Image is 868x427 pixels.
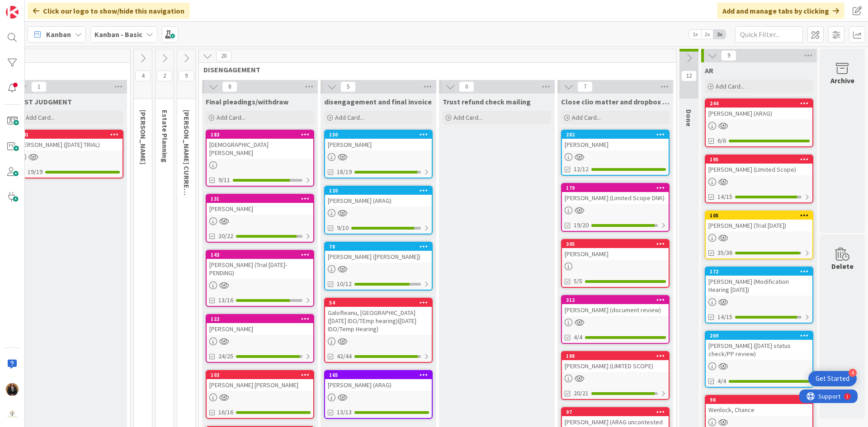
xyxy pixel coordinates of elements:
div: [PERSON_NAME] [325,139,432,150]
span: 16/16 [218,408,233,417]
span: 9/11 [218,175,230,185]
span: 8 [222,81,237,92]
span: 9 [179,70,194,81]
span: 20/21 [574,389,589,398]
div: Click our logo to show/hide this navigation [28,3,190,19]
div: [PERSON_NAME] [PERSON_NAME] [207,379,313,391]
img: avatar [6,408,19,421]
span: 14/15 [717,192,732,202]
div: [PERSON_NAME] ([DATE] status check/PP review) [706,340,812,360]
div: 143 [207,251,313,259]
span: 2 [157,70,172,81]
div: 78 [325,243,432,251]
div: 244 [706,99,812,108]
div: 122[PERSON_NAME] [207,315,313,335]
div: 195[PERSON_NAME] (LImited Scope) [706,155,812,175]
div: 305 [562,240,669,248]
div: 105[PERSON_NAME] (Trial [DATE]) [706,211,812,231]
div: 54Galofteanu, [GEOGRAPHIC_DATA] ([DATE] IDO/TEmp hearing)([DATE] IDO/Temp Hearing) [325,299,432,335]
div: 282[PERSON_NAME] [562,131,669,150]
span: Trust refund check mailing [443,97,531,106]
div: 150 [329,131,432,138]
div: 120[PERSON_NAME] (ARAG) [325,187,432,206]
span: 20 [216,51,231,61]
div: 244[PERSON_NAME] (ARAG) [706,99,812,119]
div: 98 [710,397,812,403]
div: [PERSON_NAME] (ARAG) [325,379,432,391]
div: 131 [211,196,313,202]
img: Visit kanbanzone.com [6,6,19,19]
div: 188[PERSON_NAME] (LIMITED SCOPE) [562,352,669,372]
div: 269[PERSON_NAME] ([DATE] status check/PP review) [706,332,812,360]
span: 19/20 [574,221,589,230]
span: 4 [135,70,151,81]
div: 195 [710,156,812,163]
div: 172 [706,267,812,276]
span: 13/16 [218,296,233,305]
div: 143 [211,252,313,258]
div: 179 [566,185,669,191]
div: Galofteanu, [GEOGRAPHIC_DATA] ([DATE] IDO/TEmp hearing)([DATE] IDO/Temp Hearing) [325,307,432,335]
div: Delete [831,261,854,272]
div: 105 [706,211,812,220]
div: [PERSON_NAME] (Trial [DATE]-PENDING) [207,259,313,279]
span: Add Card... [26,113,55,122]
span: 6/6 [717,136,726,145]
img: KS [6,383,19,396]
div: 120 [325,187,432,195]
div: [DEMOGRAPHIC_DATA][PERSON_NAME] [207,139,313,159]
span: 12/12 [574,164,589,174]
div: 195 [706,155,812,164]
span: 3x [713,30,726,39]
span: 5/5 [574,277,582,286]
span: 1x [689,30,701,39]
span: Support [19,1,41,12]
input: Quick Filter... [735,26,803,42]
div: [PERSON_NAME] [562,139,669,150]
div: 131[PERSON_NAME] [207,195,313,215]
div: Get Started [816,374,849,383]
div: 179 [562,184,669,192]
div: [PERSON_NAME] (Trial [DATE]) [706,220,812,231]
span: 9 [721,50,736,61]
span: 13/13 [337,408,352,417]
div: 4 [849,369,857,377]
div: 305[PERSON_NAME] [562,240,669,260]
div: Archive [830,75,854,86]
div: [PERSON_NAME] (ARAG) [706,108,812,119]
div: [PERSON_NAME] (LIMITED SCOPE) [562,360,669,372]
div: [PERSON_NAME] (LImited Scope) [706,164,812,175]
div: 122 [207,315,313,323]
span: Done [684,109,693,127]
div: 269 [706,332,812,340]
span: 14/15 [717,312,732,322]
div: 179[PERSON_NAME] (Limited Scope DNK) [562,184,669,204]
b: Kanban - Basic [94,30,142,39]
span: 19/19 [28,167,42,177]
div: 103[PERSON_NAME] [PERSON_NAME] [207,371,313,391]
div: 131 [207,195,313,203]
span: VICTOR CURRENT CLIENTS [182,110,191,227]
div: Open Get Started checklist, remaining modules: 4 [808,371,857,386]
span: 4/4 [574,333,582,342]
div: 103 [211,372,313,378]
span: POST JUDGMENT [15,97,72,106]
span: Final pleadings/withdraw [206,97,288,106]
span: AR [705,66,713,75]
div: 122 [211,316,313,322]
div: 143[PERSON_NAME] (Trial [DATE]-PENDING) [207,251,313,279]
div: [PERSON_NAME] (ARAG) [325,195,432,206]
span: 20/22 [218,231,233,241]
div: [PERSON_NAME] [207,323,313,335]
span: 7 [577,81,593,92]
div: [PERSON_NAME] ([DATE] TRIAL) [16,139,123,150]
div: 78 [329,244,432,250]
div: 312 [566,297,669,303]
div: 1 [47,4,49,11]
span: 12 [681,70,697,81]
div: 97 [562,408,669,416]
div: 103 [207,371,313,379]
div: [PERSON_NAME] ([PERSON_NAME]) [325,251,432,263]
span: Kanban [46,29,71,40]
span: disengagement and final invoice [324,97,432,106]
